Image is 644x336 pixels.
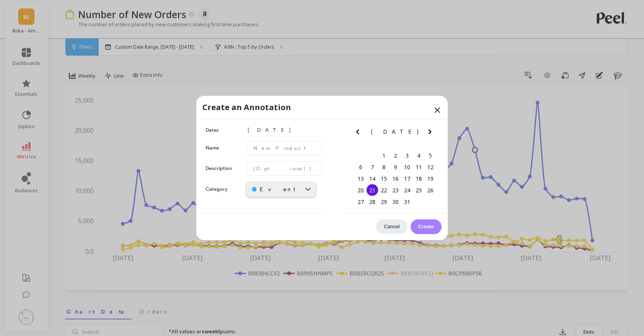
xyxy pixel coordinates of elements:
div: Choose Friday, July 11th, 2025 [413,161,425,173]
label: Name [206,144,243,152]
input: New Product Launched [247,141,322,155]
div: Choose Monday, July 14th, 2025 [367,173,378,185]
span: [DATE] [247,126,322,135]
div: Choose Tuesday, July 15th, 2025 [378,173,390,185]
div: Choose Sunday, July 27th, 2025 [355,196,367,208]
div: Choose Wednesday, July 16th, 2025 [390,173,401,185]
div: Choose Saturday, July 26th, 2025 [425,185,436,196]
label: Category [206,185,246,193]
div: Choose Wednesday, July 23rd, 2025 [390,185,401,196]
div: Choose Thursday, July 3rd, 2025 [401,150,413,161]
div: Choose Saturday, July 12th, 2025 [425,161,436,173]
div: Choose Tuesday, July 8th, 2025 [378,161,390,173]
button: Previous Month [353,127,365,139]
div: Choose Thursday, July 17th, 2025 [401,173,413,185]
label: Dates [206,126,243,134]
div: Choose Saturday, July 19th, 2025 [425,173,436,185]
div: Choose Sunday, July 13th, 2025 [355,173,367,185]
div: Choose Monday, July 28th, 2025 [367,196,378,208]
div: Choose Friday, July 25th, 2025 [413,185,425,196]
div: Choose Tuesday, July 1st, 2025 [378,150,390,161]
div: Choose Thursday, July 10th, 2025 [401,161,413,173]
div: Event [252,186,295,193]
input: (Optional) [247,161,322,176]
div: Choose Monday, July 7th, 2025 [367,161,378,173]
button: Next Month [425,127,438,139]
p: Create an Annotation [202,102,291,113]
div: Choose Sunday, July 6th, 2025 [355,161,367,173]
span: [DATE] [371,129,420,135]
div: Choose Tuesday, July 22nd, 2025 [378,185,390,196]
button: Create [411,219,442,234]
div: Choose Friday, July 4th, 2025 [413,150,425,161]
div: Choose Wednesday, July 2nd, 2025 [390,150,401,161]
button: Cancel [376,219,407,234]
div: Choose Saturday, July 5th, 2025 [425,150,436,161]
div: Choose Thursday, July 24th, 2025 [401,185,413,196]
div: Choose Friday, July 18th, 2025 [413,173,425,185]
div: Choose Tuesday, July 29th, 2025 [378,196,390,208]
label: Description [206,165,243,172]
div: Choose Sunday, July 20th, 2025 [355,185,367,196]
div: month 2025-07 [355,150,436,208]
div: Choose Monday, July 21st, 2025 [367,185,378,196]
div: Choose Wednesday, July 9th, 2025 [390,161,401,173]
div: Choose Thursday, July 31st, 2025 [401,196,413,208]
div: Choose Wednesday, July 30th, 2025 [390,196,401,208]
